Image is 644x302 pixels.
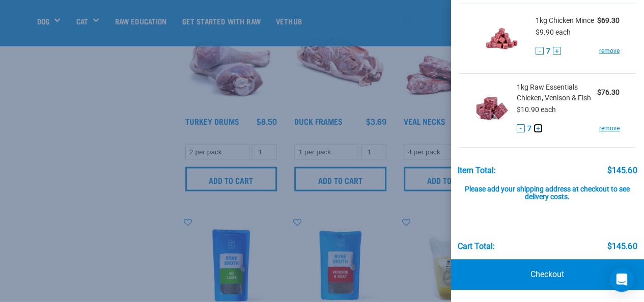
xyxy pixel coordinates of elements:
[599,124,620,133] a: remove
[534,124,542,132] button: +
[517,105,556,114] span: $10.90 each
[536,15,594,26] span: 1kg Chicken Mince
[475,12,528,65] img: Chicken Mince
[536,47,544,55] button: -
[597,88,620,96] strong: $76.30
[599,46,620,56] a: remove
[607,166,637,175] div: $145.60
[475,82,509,134] img: Raw Essentials Chicken, Venison & Fish
[536,28,571,36] span: $9.90 each
[517,124,525,132] button: -
[458,166,496,175] div: Item Total:
[609,267,634,292] div: Open Intercom Messenger
[458,242,495,251] div: Cart total:
[458,175,637,202] div: Please add your shipping address at checkout to see delivery costs.
[517,82,597,103] span: 1kg Raw Essentials Chicken, Venison & Fish
[553,47,561,55] button: +
[607,242,637,251] div: $145.60
[546,46,550,57] span: 7
[527,123,531,134] span: 7
[597,16,620,24] strong: $69.30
